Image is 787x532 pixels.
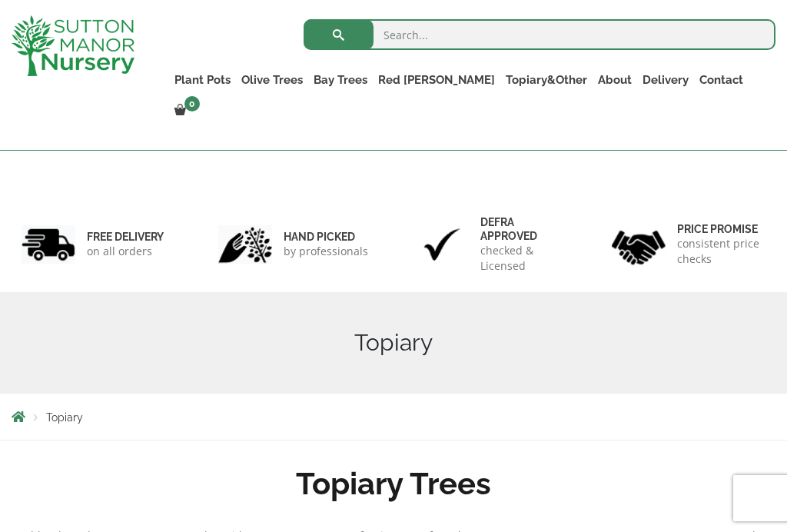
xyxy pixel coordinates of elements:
a: Topiary&Other [500,69,593,91]
input: Search... [304,19,775,50]
h6: Price promise [677,222,765,236]
p: by professionals [284,244,368,259]
a: Plant Pots [169,69,236,91]
img: 3.jpg [415,225,469,264]
h6: hand picked [284,230,368,244]
img: 1.jpg [22,225,75,264]
a: Red [PERSON_NAME] [373,69,500,91]
a: Olive Trees [236,69,308,91]
a: Contact [694,69,749,91]
p: consistent price checks [677,236,765,267]
a: 0 [169,100,204,121]
p: checked & Licensed [480,243,569,274]
p: on all orders [87,244,164,259]
span: Topiary [46,411,83,424]
nav: Breadcrumbs [12,411,775,423]
a: Bay Trees [308,69,373,91]
h6: FREE DELIVERY [87,230,164,244]
img: 4.jpg [612,221,666,268]
b: Topiary Trees [296,465,491,501]
h1: Topiary [12,329,775,357]
span: 0 [184,96,200,111]
img: logo [12,15,134,76]
a: About [593,69,637,91]
h6: Defra approved [480,215,569,243]
img: 2.jpg [218,225,272,264]
a: Delivery [637,69,694,91]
